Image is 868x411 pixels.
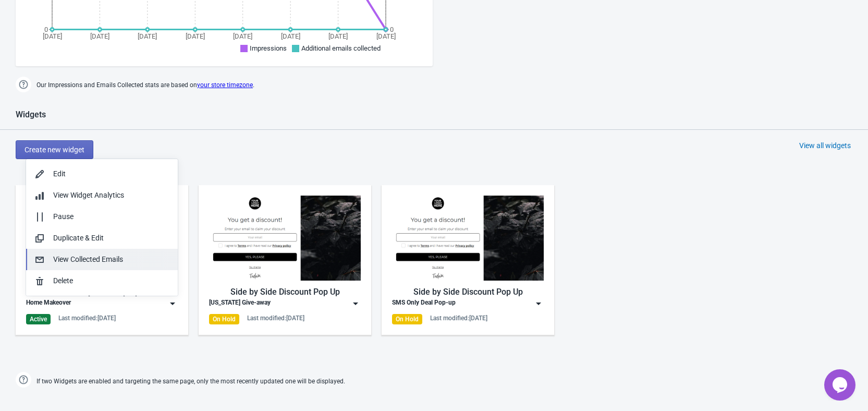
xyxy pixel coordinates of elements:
[43,32,62,40] tspan: [DATE]
[26,163,178,185] button: Edit
[247,314,304,322] div: Last modified: [DATE]
[53,233,169,244] div: Duplicate & Edit
[26,206,178,227] button: Pause
[16,140,93,159] button: Create new widget
[26,314,51,324] div: Active
[430,314,487,322] div: Last modified: [DATE]
[167,298,178,309] img: dropdown.png
[26,270,178,292] button: Delete
[53,275,169,286] div: Delete
[824,369,858,401] iframe: chat widget
[58,314,116,322] div: Last modified: [DATE]
[26,227,178,249] button: Duplicate & Edit
[392,298,456,309] div: SMS Only Deal Pop-up
[209,298,271,309] div: [US_STATE] Give-away
[186,32,205,40] tspan: [DATE]
[250,44,287,52] span: Impressions
[36,373,345,390] span: If two Widgets are enabled and targeting the same page, only the most recently updated one will b...
[281,32,300,40] tspan: [DATE]
[799,140,851,151] div: View all widgets
[209,314,239,324] div: On Hold
[392,196,544,281] img: regular_popup.jpg
[233,32,252,40] tspan: [DATE]
[16,372,31,388] img: help.png
[533,298,544,309] img: dropdown.png
[392,286,544,298] div: Side by Side Discount Pop Up
[350,298,361,309] img: dropdown.png
[26,249,178,270] button: View Collected Emails
[328,32,348,40] tspan: [DATE]
[197,81,253,89] a: your store timezone
[209,286,361,298] div: Side by Side Discount Pop Up
[44,26,48,33] tspan: 0
[25,146,84,154] span: Create new widget
[36,77,254,94] span: Our Impressions and Emails Collected stats are based on .
[138,32,157,40] tspan: [DATE]
[53,254,169,265] div: View Collected Emails
[90,32,109,40] tspan: [DATE]
[376,32,396,40] tspan: [DATE]
[16,77,31,92] img: help.png
[301,44,381,52] span: Additional emails collected
[53,211,169,222] div: Pause
[26,185,178,206] button: View Widget Analytics
[392,314,422,324] div: On Hold
[53,168,169,179] div: Edit
[26,298,71,309] div: Home Makeover
[390,26,394,33] tspan: 0
[53,191,124,199] span: View Widget Analytics
[209,196,361,281] img: regular_popup.jpg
